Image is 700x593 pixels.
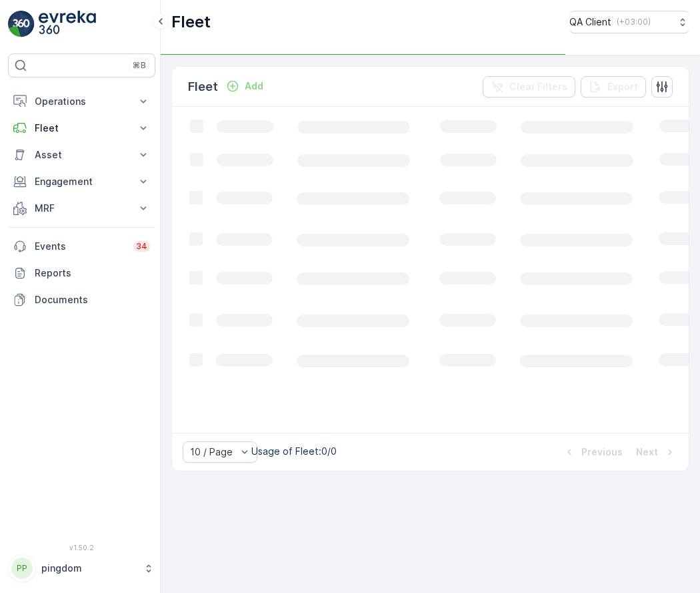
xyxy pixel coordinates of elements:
[509,80,567,93] p: Clear Filters
[35,240,125,253] p: Events
[8,11,35,37] img: logo
[561,444,624,460] button: Previous
[581,445,623,459] p: Previous
[136,241,147,252] p: 34
[251,445,337,458] p: Usage of Fleet : 0/0
[483,76,575,97] button: Clear Filters
[8,260,155,286] a: Reports
[39,11,96,37] img: logo_light-DOdMpM7g.png
[8,554,155,582] button: PPpingdom
[133,60,146,71] p: ⌘B
[245,79,263,93] p: Add
[617,17,651,27] p: ( +03:00 )
[8,544,155,552] span: v 1.50.2
[35,202,129,215] p: MRF
[635,444,678,460] button: Next
[8,195,155,222] button: MRF
[188,77,218,96] p: Fleet
[569,15,611,29] p: QA Client
[636,445,658,459] p: Next
[221,78,269,94] button: Add
[607,80,638,93] p: Export
[8,168,155,195] button: Engagement
[35,95,129,108] p: Operations
[581,76,646,97] button: Export
[35,122,129,135] p: Fleet
[35,266,150,280] p: Reports
[35,293,150,307] p: Documents
[8,115,155,142] button: Fleet
[8,88,155,115] button: Operations
[8,233,155,260] a: Events34
[171,11,211,33] p: Fleet
[41,562,137,575] p: pingdom
[11,558,33,579] div: PP
[35,175,129,188] p: Engagement
[35,148,129,162] p: Asset
[8,142,155,168] button: Asset
[8,286,155,313] a: Documents
[569,11,689,33] button: QA Client(+03:00)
